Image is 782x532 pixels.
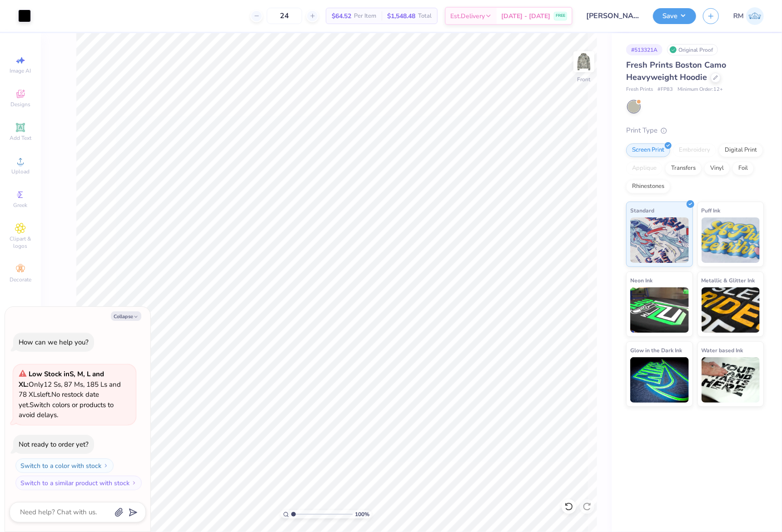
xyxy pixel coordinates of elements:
strong: Low Stock in S, M, L and XL : [19,369,104,389]
img: Puff Ink [702,217,760,263]
span: Minimum Order: 12 + [677,86,723,94]
div: Applique [626,162,662,175]
div: How can we help you? [19,338,89,347]
div: # 513321A [626,44,662,55]
div: Original Proof [667,44,718,55]
div: Rhinestones [626,180,670,193]
button: Collapse [111,311,141,321]
span: Clipart & logos [5,235,36,250]
img: Glow in the Dark Ink [630,357,689,403]
button: Switch to a similar product with stock [15,476,142,490]
span: Metallic & Glitter Ink [702,276,755,285]
span: Decorate [10,276,31,283]
span: No restock date yet. [19,390,99,409]
div: Digital Print [719,143,763,157]
span: Water based Ink [702,345,743,355]
span: Total [418,11,432,21]
span: Glow in the Dark Ink [630,345,682,355]
div: Embroidery [673,143,716,157]
img: Water based Ink [702,357,760,403]
div: Not ready to order yet? [19,440,89,449]
div: Foil [732,162,754,175]
span: Designs [10,101,30,108]
span: Standard [630,206,654,215]
span: Upload [11,168,30,175]
span: [DATE] - [DATE] [501,11,550,21]
div: Screen Print [626,143,670,157]
div: Transfers [665,162,702,175]
button: Switch to a color with stock [15,458,114,473]
div: Vinyl [704,162,730,175]
img: Switch to a color with stock [103,463,109,468]
div: Front [578,75,591,84]
span: Fresh Prints [626,86,653,94]
span: Per Item [354,11,376,21]
span: $1,548.48 [387,11,415,21]
div: Print Type [626,125,764,136]
span: Neon Ink [630,276,652,285]
span: Image AI [10,67,31,74]
input: – – [267,8,302,24]
span: Add Text [10,134,31,142]
img: Ronald Manipon [746,7,764,25]
span: RM [733,11,744,21]
span: Est. Delivery [450,11,485,21]
img: Switch to a similar product with stock [131,480,137,486]
img: Neon Ink [630,287,689,333]
img: Standard [630,217,689,263]
span: Greek [14,202,28,209]
img: Front [575,53,593,71]
input: Untitled Design [579,7,646,25]
img: Metallic & Glitter Ink [702,287,760,333]
span: $64.52 [332,11,351,21]
span: FREE [556,13,565,19]
span: 100 % [355,510,369,518]
a: RM [733,7,764,25]
span: # FP83 [657,86,673,94]
span: Fresh Prints Boston Camo Heavyweight Hoodie [626,59,726,83]
button: Save [653,8,696,24]
span: Puff Ink [702,206,721,215]
span: Only 12 Ss, 87 Ms, 185 Ls and 78 XLs left. Switch colors or products to avoid delays. [19,369,121,419]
